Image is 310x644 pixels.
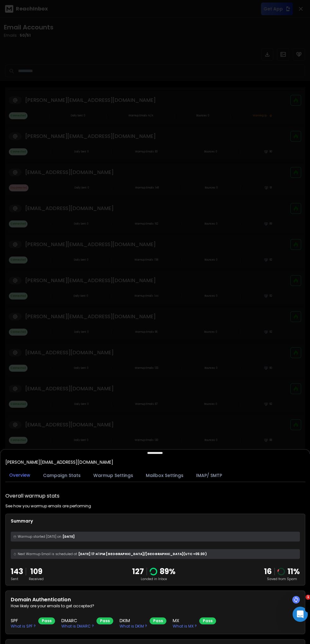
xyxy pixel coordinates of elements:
[264,566,272,577] strong: 16
[11,596,300,604] h2: Domain Authentication
[29,567,44,577] p: 109
[150,617,166,624] div: Pass
[11,604,300,609] p: How likely are your emails to get accepted?
[11,567,23,577] p: 143
[192,468,226,482] button: IMAP/ SMTP
[61,624,94,629] p: What is DMARC ?
[11,617,36,624] h3: SPF
[11,532,300,542] div: [DATE]
[199,617,216,624] div: Pass
[5,468,34,483] button: Overview
[120,624,147,629] p: What is DKIM ?
[173,617,197,624] h3: MX
[264,577,300,581] p: Saved from Spam
[5,504,91,509] p: See how you warmup emails are performing
[11,549,300,559] div: [DATE] 17:41 PM [GEOGRAPHIC_DATA]/[GEOGRAPHIC_DATA] (UTC +05:30 )
[160,567,176,577] p: 89 %
[96,617,113,624] div: Pass
[39,468,84,482] button: Campaign Stats
[5,492,59,500] h1: Overall warmup stats
[11,518,300,524] p: Summary
[18,552,77,556] span: Next Warmup Email is scheduled at
[29,577,44,581] p: Received
[61,617,94,624] h3: DMARC
[18,534,61,539] span: Warmup started [DATE] on
[142,468,187,482] button: Mailbox Settings
[90,468,137,482] button: Warmup Settings
[288,567,300,577] p: 11 %
[120,617,147,624] h3: DKIM
[38,617,55,624] div: Pass
[5,459,113,465] p: [PERSON_NAME][EMAIL_ADDRESS][DOMAIN_NAME]
[11,624,36,629] p: What is SPF ?
[173,624,197,629] p: What is MX ?
[132,577,176,581] p: Landed in Inbox
[293,607,308,622] iframe: Intercom live chat
[132,567,144,577] p: 127
[11,577,23,581] p: Sent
